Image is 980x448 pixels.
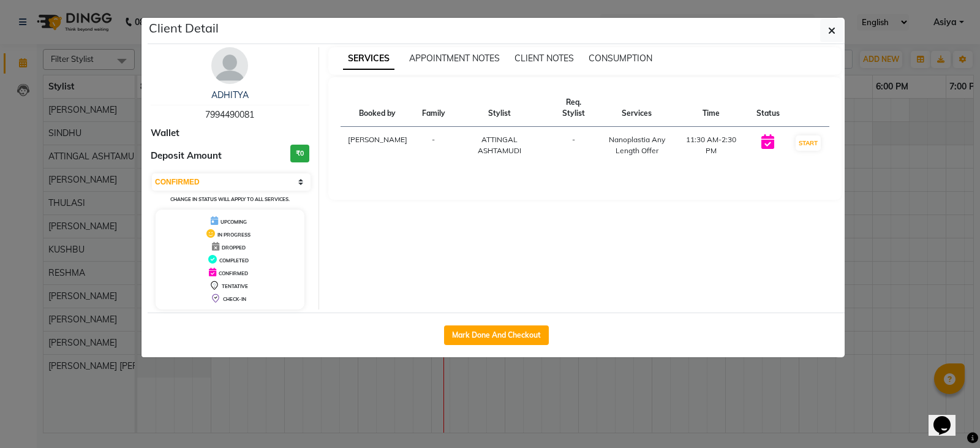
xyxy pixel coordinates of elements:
h3: ₹0 [290,145,309,162]
span: DROPPED [222,245,246,251]
span: CONSUMPTION [589,53,652,64]
th: Stylist [453,89,547,127]
span: APPOINTMENT NOTES [409,53,500,64]
td: 11:30 AM-2:30 PM [673,127,749,164]
div: Nanoplastia Any Length Offer [608,134,666,156]
span: 7994490081 [205,109,254,120]
th: Booked by [341,89,415,127]
span: Wallet [151,126,179,140]
img: avatar [211,47,248,84]
th: Status [749,89,787,127]
span: UPCOMING [221,219,247,225]
h5: Client Detail [149,19,219,37]
td: - [415,127,453,164]
td: [PERSON_NAME] [341,127,415,164]
span: CONFIRMED [219,270,248,276]
span: Deposit Amount [151,149,222,163]
span: ATTINGAL ASHTAMUDI [478,135,521,155]
th: Req. Stylist [547,89,601,127]
button: START [796,135,821,151]
span: CLIENT NOTES [514,53,574,64]
th: Services [600,89,673,127]
th: Family [415,89,453,127]
td: - [547,127,601,164]
a: ADHITYA [211,89,249,101]
button: Mark Done And Checkout [444,325,549,345]
span: IN PROGRESS [217,232,251,238]
iframe: chat widget [929,399,968,436]
span: CHECK-IN [223,296,246,302]
th: Time [673,89,749,127]
span: SERVICES [343,48,394,70]
span: COMPLETED [219,257,249,264]
small: Change in status will apply to all services. [170,196,290,202]
span: TENTATIVE [222,283,248,289]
